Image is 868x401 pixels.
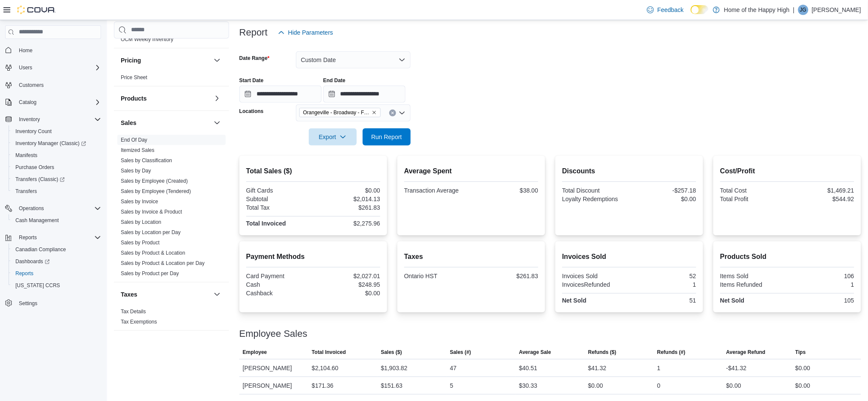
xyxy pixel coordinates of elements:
[15,45,101,56] span: Home
[800,5,806,15] span: JG
[12,268,101,279] span: Reports
[657,363,661,373] div: 1
[562,196,628,202] div: Loyalty Redemptions
[121,188,191,194] a: Sales by Employee (Tendered)
[15,62,36,73] button: Users
[720,273,786,279] div: Items Sold
[562,187,628,194] div: Total Discount
[9,279,104,291] button: [US_STATE] CCRS
[404,166,538,176] h2: Average Spent
[296,51,411,68] button: Custom Date
[9,244,104,255] button: Canadian Compliance
[121,119,210,127] button: Sales
[12,244,69,255] a: Canadian Compliance
[246,187,312,194] div: Gift Cards
[15,114,101,125] span: Inventory
[9,185,104,197] button: Transfers
[121,36,173,42] a: OCM Weekly Inventory
[121,270,179,276] a: Sales by Product per Day
[246,281,312,288] div: Cash
[239,108,264,115] label: Locations
[246,196,312,202] div: Subtotal
[720,196,786,202] div: Total Profit
[404,273,470,279] div: Ontario HST
[9,125,104,137] button: Inventory Count
[2,44,104,56] button: Home
[691,14,691,15] span: Dark Mode
[5,41,101,332] nav: Complex example
[121,157,172,164] span: Sales by Classification
[309,128,357,146] button: Export
[299,108,381,117] span: Orangeville - Broadway - Fire & Flower
[274,24,337,41] button: Hide Parameters
[114,34,229,48] div: OCM
[15,217,59,224] span: Cash Management
[12,126,101,137] span: Inventory Count
[121,209,182,215] a: Sales by Invoice & Product
[15,203,101,214] span: Operations
[323,77,346,84] label: End Date
[288,28,333,37] span: Hide Parameters
[2,232,104,244] button: Reports
[246,166,380,176] h2: Total Sales ($)
[121,147,155,153] a: Itemized Sales
[404,252,538,262] h2: Taxes
[121,74,147,81] span: Price Sheet
[12,174,68,184] a: Transfers (Classic)
[789,281,854,288] div: 1
[12,162,101,172] span: Purchase Orders
[212,55,222,65] button: Pricing
[15,97,101,107] span: Catalog
[121,319,157,325] a: Tax Exemptions
[12,215,101,226] span: Cash Management
[519,349,551,356] span: Average Sale
[121,137,147,143] span: End Of Day
[15,62,101,73] span: Users
[121,137,147,143] a: End Of Day
[562,281,628,288] div: InvoicesRefunded
[15,45,36,56] a: Home
[323,86,406,103] input: Press the down key to open a popover containing a calendar.
[15,188,37,195] span: Transfers
[720,297,745,304] strong: Net Sold
[239,55,270,62] label: Date Range
[12,162,58,172] a: Purchase Orders
[121,168,151,174] a: Sales by Day
[121,94,210,103] button: Products
[12,280,101,291] span: Washington CCRS
[312,363,338,373] div: $2,104.60
[121,56,141,65] h3: Pricing
[381,349,402,356] span: Sales ($)
[789,273,854,279] div: 106
[12,150,101,160] span: Manifests
[15,203,48,214] button: Operations
[19,47,33,54] span: Home
[239,377,308,394] div: [PERSON_NAME]
[12,186,101,196] span: Transfers
[9,255,104,267] a: Dashboards
[588,380,603,391] div: $0.00
[12,215,62,226] a: Cash Management
[450,363,457,373] div: 47
[631,297,696,304] div: 51
[12,174,101,184] span: Transfers (Classic)
[246,204,312,211] div: Total Tax
[363,128,411,146] button: Run Report
[389,110,396,116] button: Clear input
[15,80,47,90] a: Customers
[121,199,158,205] a: Sales by Invoice
[519,380,537,391] div: $30.33
[9,214,104,226] button: Cash Management
[19,300,37,307] span: Settings
[243,349,267,356] span: Employee
[562,273,628,279] div: Invoices Sold
[121,208,182,215] span: Sales by Invoice & Product
[121,219,161,226] span: Sales by Location
[798,5,808,15] div: James Guzzo
[121,250,185,256] a: Sales by Product & Location
[121,167,151,174] span: Sales by Day
[404,187,470,194] div: Transaction Average
[315,187,380,194] div: $0.00
[239,329,307,339] h3: Employee Sales
[15,232,101,243] span: Reports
